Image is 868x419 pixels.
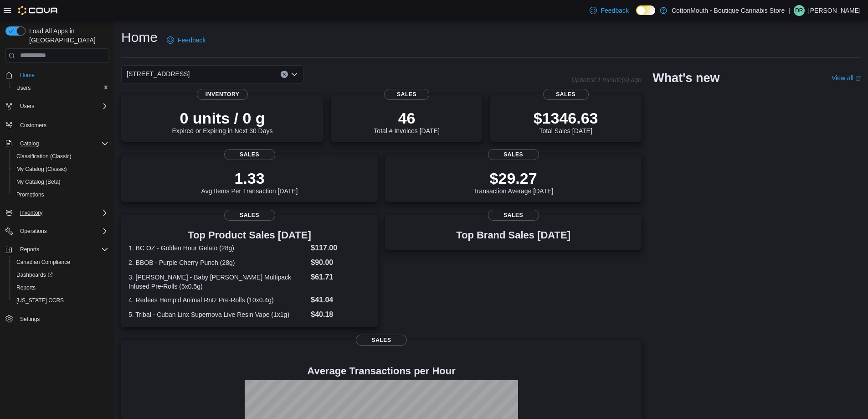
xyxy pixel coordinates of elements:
[16,138,108,149] span: Catalog
[172,109,273,134] div: Expired or Expiring in Next 30 Days
[2,243,112,256] button: Reports
[543,89,589,100] span: Sales
[20,72,35,79] span: Home
[16,138,42,149] button: Catalog
[13,176,108,187] span: My Catalog (Beta)
[13,269,56,280] a: Dashboards
[5,65,108,349] nav: Complex example
[808,5,861,16] p: [PERSON_NAME]
[9,163,112,176] button: My Catalog (Classic)
[224,210,275,221] span: Sales
[281,71,288,78] button: Clear input
[488,149,539,160] span: Sales
[9,188,112,201] button: Promotions
[534,109,598,134] div: Total Sales [DATE]
[311,243,370,253] dd: $117.00
[534,109,598,127] p: $1346.63
[2,137,112,150] button: Catalog
[473,169,554,187] p: $29.27
[128,243,307,253] dt: 1. BC OZ - Golden Hour Gelato (28g)
[571,76,642,83] p: Updated 1 minute(s) ago
[13,295,108,306] span: Washington CCRS
[121,28,158,47] h1: Home
[795,5,803,16] span: DR
[16,297,64,304] span: [US_STATE] CCRS
[16,153,72,160] span: Classification (Classic)
[13,257,108,268] span: Canadian Compliance
[2,68,112,82] button: Home
[16,226,108,237] span: Operations
[2,225,112,238] button: Operations
[26,26,108,45] span: Load All Apps in [GEOGRAPHIC_DATA]
[2,100,112,113] button: Users
[473,169,554,195] div: Transaction Average [DATE]
[20,228,47,235] span: Operations
[16,284,36,291] span: Reports
[20,140,39,147] span: Catalog
[13,151,75,162] a: Classification (Classic)
[20,103,34,110] span: Users
[197,89,248,100] span: Inventory
[488,210,539,221] span: Sales
[201,169,298,195] div: Avg Items Per Transaction [DATE]
[16,244,108,255] span: Reports
[2,118,112,131] button: Customers
[128,310,307,319] dt: 5. Tribal - Cuban Linx Supernova Live Resin Vape (1x1g)
[16,119,108,130] span: Customers
[311,309,370,320] dd: $40.18
[13,257,74,268] a: Canadian Compliance
[16,207,46,218] button: Inventory
[16,191,44,198] span: Promotions
[13,282,108,293] span: Reports
[16,178,61,186] span: My Catalog (Beta)
[16,314,43,325] a: Settings
[311,257,370,268] dd: $90.00
[9,176,112,188] button: My Catalog (Beta)
[855,76,861,81] svg: External link
[128,258,307,267] dt: 2. BBOB - Purple Cherry Punch (28g)
[16,69,108,81] span: Home
[652,71,719,85] h2: What's new
[384,89,430,100] span: Sales
[16,70,38,81] a: Home
[311,295,370,305] dd: $41.04
[128,273,307,291] dt: 3. [PERSON_NAME] - Baby [PERSON_NAME] Multipack Infused Pre-Rolls (5x0.5g)
[9,294,112,307] button: [US_STATE] CCRS
[16,259,70,266] span: Canadian Compliance
[16,313,108,325] span: Settings
[13,151,108,162] span: Classification (Classic)
[16,166,67,173] span: My Catalog (Classic)
[16,207,108,218] span: Inventory
[16,101,108,112] span: Users
[127,68,190,79] span: [STREET_ADDRESS]
[636,5,655,15] input: Dark Mode
[201,169,298,187] p: 1.33
[128,366,634,377] h4: Average Transactions per Hour
[224,149,275,160] span: Sales
[16,244,43,255] button: Reports
[9,281,112,294] button: Reports
[2,207,112,219] button: Inventory
[13,282,39,293] a: Reports
[18,6,59,15] img: Cova
[456,230,570,241] h3: Top Brand Sales [DATE]
[16,101,38,112] button: Users
[16,226,51,237] button: Operations
[128,295,307,305] dt: 4. Redees Hemp'd Animal Rntz Pre-Rolls (10x0.4g)
[374,109,439,127] p: 46
[9,256,112,269] button: Canadian Compliance
[832,74,861,82] a: View allExternal link
[13,164,108,175] span: My Catalog (Classic)
[172,109,273,127] p: 0 units / 0 g
[16,271,53,279] span: Dashboards
[20,246,39,253] span: Reports
[672,5,785,16] p: CottonMouth - Boutique Cannabis Store
[13,295,67,306] a: [US_STATE] CCRS
[13,176,64,187] a: My Catalog (Beta)
[13,189,48,200] a: Promotions
[586,1,632,20] a: Feedback
[794,5,805,16] div: Dani Russo
[9,269,112,281] a: Dashboards
[20,209,42,217] span: Inventory
[601,6,628,15] span: Feedback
